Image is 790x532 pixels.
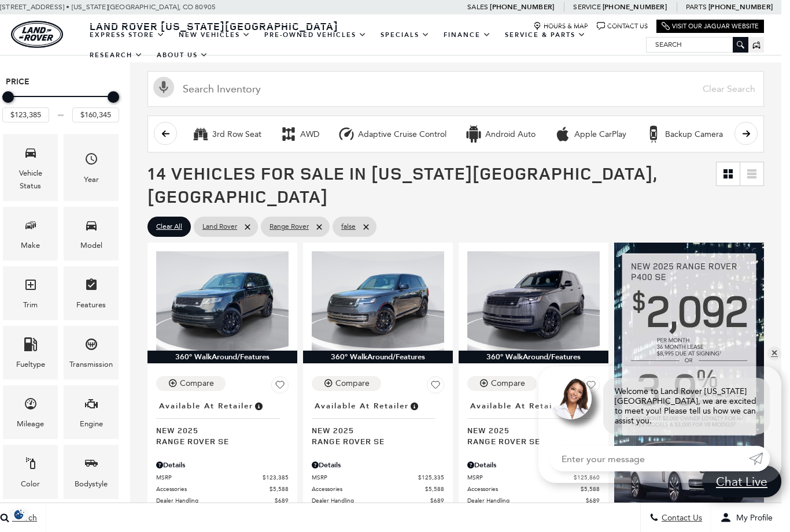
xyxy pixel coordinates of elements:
span: $5,588 [270,485,289,493]
span: Year [84,149,98,173]
a: Available at RetailerNew 2025Range Rover SE [312,398,444,447]
a: Service & Parts [498,25,593,45]
span: Contact Us [659,513,702,523]
div: Bodystyle [75,478,108,490]
span: Vehicle [24,143,38,166]
div: Minimum Price [2,91,14,103]
button: Backup CameraBackup Camera [638,122,729,146]
div: Trim [23,299,38,311]
div: Adaptive Cruise Control [338,125,355,143]
a: land-rover [11,21,63,48]
div: VehicleVehicle Status [3,134,58,200]
a: Available at RetailerNew 2025Range Rover SE [156,398,289,447]
div: EngineEngine [64,385,119,439]
div: Maximum Price [108,91,119,103]
div: Android Auto [485,129,536,140]
span: MSRP [156,473,263,482]
a: Accessories $5,588 [312,485,444,493]
div: Compare [491,378,525,389]
a: New Vehicles [172,25,257,45]
span: Range Rover SE [156,436,280,447]
button: Save Vehicle [427,376,444,398]
input: Search Inventory [147,71,764,107]
div: Android Auto [465,125,482,143]
span: Available at Retailer [159,400,253,412]
a: MSRP $125,860 [467,473,600,482]
span: Fueltype [24,334,38,358]
div: Welcome to Land Rover [US_STATE][GEOGRAPHIC_DATA], we are excited to meet you! Please tell us how... [603,378,770,434]
span: $123,385 [263,473,289,482]
div: Compare [180,378,214,389]
input: Enter your message [550,446,749,471]
div: TrimTrim [3,266,58,320]
span: Land Rover [US_STATE][GEOGRAPHIC_DATA] [90,19,338,33]
img: Agent profile photo [550,378,592,419]
div: 3rd Row Seat [212,129,261,140]
div: Vehicle Status [12,167,49,192]
svg: Click to toggle on voice search [153,77,174,98]
div: 360° WalkAround/Features [459,351,608,363]
div: Transmission [69,358,113,371]
a: EXPRESS STORE [83,25,172,45]
span: New 2025 [467,425,591,436]
span: Model [84,215,98,239]
section: Click to Open Cookie Consent Modal [6,508,32,520]
div: Backup Camera [665,129,723,140]
span: Transmission [84,334,98,358]
button: AWDAWD [274,122,326,146]
span: $689 [430,496,444,505]
span: MSRP [312,473,418,482]
div: Backup Camera [645,125,662,143]
a: Submit [749,446,770,471]
span: Vehicle is in stock and ready for immediate delivery. Due to demand, availability is subject to c... [409,400,419,412]
span: Land Rover [202,220,237,234]
button: Open user profile menu [711,503,781,532]
div: 360° WalkAround/Features [303,351,453,363]
div: Pricing Details - Range Rover SE [467,460,600,470]
span: Engine [84,394,98,418]
a: Finance [437,25,498,45]
div: FueltypeFueltype [3,326,58,380]
div: Pricing Details - Range Rover SE [156,460,289,470]
button: Apple CarPlayApple CarPlay [548,122,633,146]
button: Compare Vehicle [467,376,537,391]
div: YearYear [64,134,119,200]
span: Features [84,275,98,299]
button: Compare Vehicle [156,376,226,391]
span: Range Rover [270,220,309,234]
div: Pricing Details - Range Rover SE [312,460,444,470]
h5: Price [6,77,116,87]
span: $5,588 [581,485,600,493]
img: Land Rover [11,21,63,48]
img: 2025 Land Rover Range Rover SE [312,251,444,351]
span: $689 [586,496,600,505]
div: 3rd Row Seat [192,125,209,143]
a: [PHONE_NUMBER] [490,2,554,12]
div: Color [21,478,40,490]
div: Year [84,173,99,186]
span: New 2025 [312,425,435,436]
div: BodystyleBodystyle [64,445,119,498]
span: Bodystyle [84,453,98,477]
span: Accessories [467,485,581,493]
span: Range Rover SE [467,436,591,447]
span: 14 Vehicles for Sale in [US_STATE][GEOGRAPHIC_DATA], [GEOGRAPHIC_DATA] [147,161,657,208]
a: Grid View [717,162,740,185]
a: MSRP $125,335 [312,473,444,482]
div: FeaturesFeatures [64,266,119,320]
a: Pre-Owned Vehicles [257,25,374,45]
span: Mileage [24,394,38,418]
div: ColorColor [3,445,58,498]
button: 3rd Row Seat3rd Row Seat [186,122,268,146]
a: Specials [374,25,437,45]
a: Land Rover [US_STATE][GEOGRAPHIC_DATA] [83,19,345,33]
img: 2025 Land Rover Range Rover SE [156,251,289,351]
span: Available at Retailer [315,400,409,412]
button: scroll right [734,122,758,145]
div: AWD [300,129,319,140]
div: Compare [335,378,370,389]
div: AWD [280,125,297,143]
span: Available at Retailer [470,400,564,412]
a: Dealer Handling $689 [312,496,444,505]
a: Visit Our Jaguar Website [662,22,759,31]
